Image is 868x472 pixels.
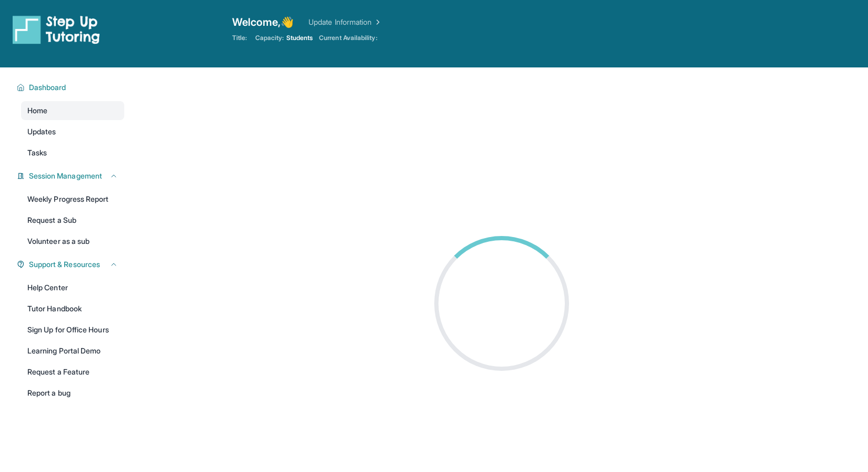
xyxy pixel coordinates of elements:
[286,34,313,42] span: Students
[21,143,124,162] a: Tasks
[25,82,118,93] button: Dashboard
[232,15,294,29] span: Welcome, 👋
[319,34,377,42] span: Current Availability:
[21,299,124,318] a: Tutor Handbook
[21,341,124,360] a: Learning Portal Demo
[21,101,124,120] a: Home
[255,34,284,42] span: Capacity:
[29,82,66,93] span: Dashboard
[25,259,118,270] button: Support & Resources
[29,259,100,270] span: Support & Resources
[21,383,124,402] a: Report a bug
[232,34,247,42] span: Title:
[21,122,124,141] a: Updates
[21,278,124,297] a: Help Center
[21,190,124,209] a: Weekly Progress Report
[21,320,124,339] a: Sign Up for Office Hours
[308,17,382,27] a: Update Information
[13,15,100,44] img: logo
[21,211,124,230] a: Request a Sub
[21,362,124,381] a: Request a Feature
[372,17,382,27] img: Chevron Right
[27,105,47,116] span: Home
[29,171,102,181] span: Session Management
[27,126,56,137] span: Updates
[25,171,118,181] button: Session Management
[27,147,47,158] span: Tasks
[21,232,124,251] a: Volunteer as a sub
